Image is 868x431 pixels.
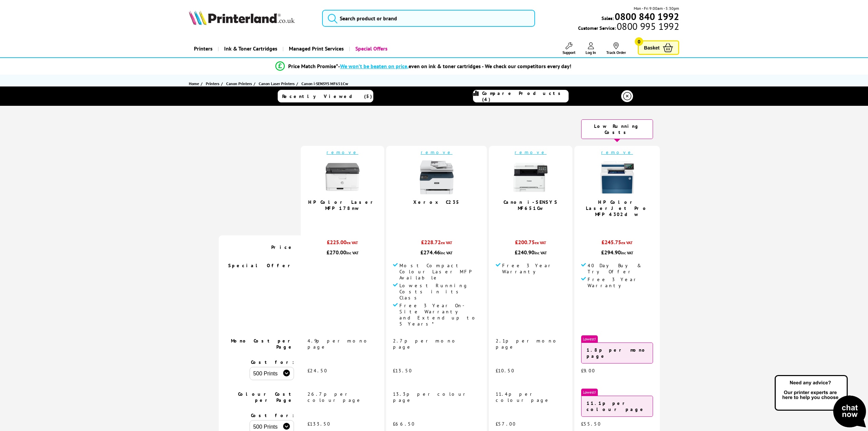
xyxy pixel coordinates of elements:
[393,391,468,403] span: 13.3p per colour page
[441,240,452,245] span: ex VAT
[581,119,653,139] div: Low Running Costs
[621,240,633,245] span: ex VAT
[606,42,626,55] a: Track Order
[226,80,252,87] span: Canon Printers
[496,249,566,256] div: £240.90
[614,13,679,20] a: 0800 840 1992
[393,249,480,256] div: £274.46
[601,149,633,155] a: remove
[502,262,566,275] span: Free 3 Year Warranty
[586,42,596,55] a: Log In
[308,338,371,350] span: 4.9p per mono page
[189,80,201,87] a: Home
[393,239,480,249] div: £228.72
[581,389,598,396] span: Lowest!
[189,10,314,26] a: Printerland Logo
[563,50,575,55] span: Support
[504,199,558,211] a: Canon i-SENSYS MF651Cw
[399,262,480,281] span: Most Compact Colour Laser MFP Available
[588,262,653,275] span: 40 Day Buy & Try Offer
[601,15,614,21] span: Sales:
[338,63,571,70] div: - even on ink & toner cartridges - We check our competitors every day!
[238,391,294,403] span: Colour Cost per Page
[773,374,868,430] img: Open Live Chat window
[413,199,460,205] a: Xerox C235
[578,23,679,31] span: Customer Service:
[251,359,294,365] span: Cost for:
[581,335,598,342] span: Lowest!
[206,80,219,87] span: Printers
[563,42,575,55] a: Support
[621,250,633,255] span: inc VAT
[308,199,377,211] a: HP Color Laser MFP 178nw
[308,249,377,256] div: £270.00
[496,391,550,403] span: 11.4p per colour page
[616,23,679,30] span: 0800 995 1992
[611,221,619,229] span: 5.0
[282,40,349,57] a: Managed Print Services
[288,63,338,70] span: Price Match Promise*
[218,40,282,57] a: Ink & Toner Cartridges
[587,400,646,412] strong: 11.1p per colour page
[308,421,331,427] span: £133.50
[635,37,643,46] span: 0
[587,347,648,359] strong: 1.8p per mono page
[496,239,566,249] div: £200.75
[482,90,568,102] span: Compare Products (4)
[189,10,295,25] img: Printerland Logo
[440,250,453,255] span: inc VAT
[496,338,560,350] span: 2.1p per mono page
[586,199,649,217] a: HP Color LaserJet Pro MFP 4302dw
[496,368,515,374] span: £10.50
[496,421,516,427] span: £57.00
[619,221,627,229] span: / 5
[206,80,221,87] a: Printers
[399,302,480,327] span: Free 3 Year On-Site Warranty and Extend up to 5 Years*
[224,40,277,57] span: Ink & Toner Cartridges
[349,40,393,57] a: Special Offers
[473,90,569,102] a: Compare Products (4)
[301,81,348,86] span: Canon i-SENSYS MF651Cw
[421,149,453,155] a: remove
[278,90,373,102] a: Recently Viewed (5)
[271,244,294,250] span: Price
[347,240,358,245] span: ex VAT
[340,63,409,70] span: We won’t be beaten on price,
[615,10,679,23] b: 0800 840 1992
[393,338,459,350] span: 2.7p per mono page
[189,80,199,87] span: Home
[439,209,446,216] span: / 5
[325,160,359,194] img: HP-178nw-FrontFacing-Small.jpg
[189,40,218,57] a: Printers
[346,250,359,255] span: inc VAT
[226,80,254,87] a: Canon Printers
[282,93,372,99] span: Recently Viewed (5)
[581,249,653,256] div: £294.90
[514,160,548,194] img: Canon-MF651Cw-Front-Small.jpg
[308,368,328,374] span: £24.50
[581,239,653,249] div: £245.75
[638,40,679,55] a: Basket 0
[166,60,680,72] li: modal_Promise
[308,239,377,249] div: £225.00
[259,80,296,87] a: Canon Laser Printers
[231,338,294,350] span: Mono Cost per Page
[308,391,362,403] span: 26.7p per colour page
[515,149,547,155] a: remove
[327,149,358,155] a: remove
[259,80,295,87] span: Canon Laser Printers
[393,421,415,427] span: £66.50
[644,43,659,52] span: Basket
[393,368,412,374] span: £13.50
[535,240,546,245] span: ex VAT
[586,50,596,55] span: Log In
[581,421,601,427] span: £55.50
[228,262,294,269] span: Special Offer
[634,5,679,12] span: Mon - Fri 9:00am - 5:30pm
[420,160,454,194] img: Xerox-C235-Front-Main-Small.jpg
[600,160,634,194] img: HP-4302dw-Front-Main-Small.jpg
[251,412,294,418] span: Cost for:
[534,250,547,255] span: inc VAT
[322,10,535,27] input: Search product or brand
[431,209,439,216] span: 4.7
